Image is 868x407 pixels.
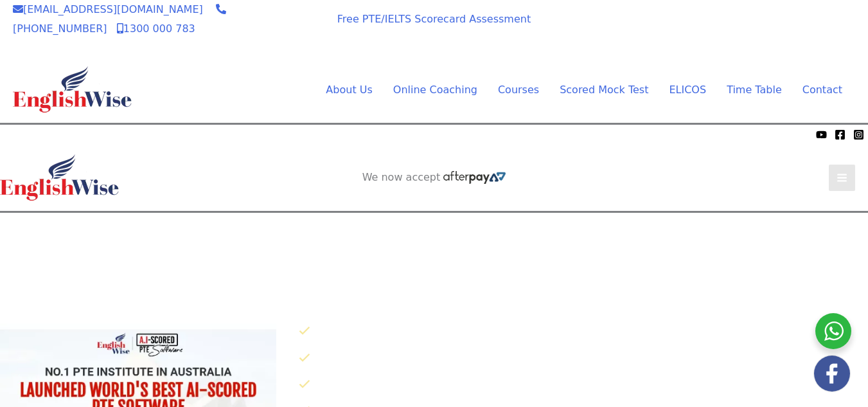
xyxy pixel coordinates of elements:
img: white-facebook.png [814,356,850,392]
a: Time TableMenu Toggle [716,80,792,100]
a: Online CoachingMenu Toggle [383,80,488,100]
a: Contact [792,80,842,100]
a: Instagram [853,129,864,140]
span: Contact [802,84,842,96]
img: cropped-ew-logo [13,66,132,113]
a: 1300 000 783 [117,23,195,35]
span: Courses [498,84,539,96]
a: YouTube [816,129,827,140]
a: [EMAIL_ADDRESS][DOMAIN_NAME] [13,3,203,15]
a: AI SCORED PTE SOFTWARE REGISTER FOR FREE SOFTWARE TRIAL [335,223,534,249]
a: Scored Mock TestMenu Toggle [549,80,659,100]
span: We now accept [362,171,441,184]
span: Online Coaching [393,84,477,96]
li: 50 Writing Practice Questions [299,374,868,395]
aside: Header Widget 2 [356,171,513,185]
img: Afterpay-Logo [443,171,506,184]
li: 250 Speaking Practice Questions [299,348,868,369]
aside: Header Widget 1 [322,213,547,255]
a: ELICOS [659,80,716,100]
a: About UsMenu Toggle [315,80,382,100]
span: Time Table [727,84,782,96]
a: AI SCORED PTE SOFTWARE REGISTER FOR FREE SOFTWARE TRIAL [644,17,842,43]
a: Facebook [835,129,846,140]
a: CoursesMenu Toggle [488,80,549,100]
span: ELICOS [669,84,706,96]
li: 30X AI Scored Full Length Mock Tests [299,321,868,342]
span: Scored Mock Test [560,84,648,96]
a: [PHONE_NUMBER] [13,3,226,35]
aside: Header Widget 1 [630,7,855,49]
a: Free PTE/IELTS Scorecard Assessment [337,13,531,25]
span: We now accept [6,128,75,141]
span: About Us [326,84,372,96]
img: Afterpay-Logo [258,37,293,44]
span: We now accept [245,9,305,35]
img: Afterpay-Logo [78,131,113,138]
nav: Site Navigation: Main Menu [295,80,842,100]
p: Click below to know why EnglishWise has worlds best AI scored PTE software [289,293,868,312]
